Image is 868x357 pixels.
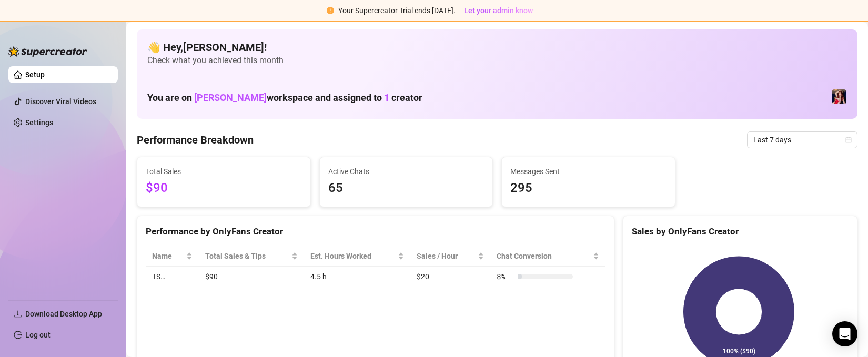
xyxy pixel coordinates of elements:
[147,55,847,66] span: Check what you achieved this month
[490,246,605,267] th: Chat Conversion
[464,6,533,15] span: Let your admin know
[194,92,267,103] span: [PERSON_NAME]
[460,4,537,17] button: Let your admin know
[146,246,199,267] th: Name
[25,70,45,79] a: Setup
[510,166,667,177] span: Messages Sent
[25,310,102,318] span: Download Desktop App
[410,267,491,287] td: $20
[832,321,857,346] div: Open Intercom Messenger
[146,166,302,177] span: Total Sales
[417,250,476,262] span: Sales / Hour
[384,92,389,103] span: 1
[25,118,53,127] a: Settings
[845,137,852,143] span: calendar
[147,92,422,104] h1: You are on workspace and assigned to creator
[137,132,254,147] h4: Performance Breakdown
[497,250,591,262] span: Chat Conversion
[304,267,410,287] td: 4.5 h
[410,246,491,267] th: Sales / Hour
[327,7,334,14] span: exclamation-circle
[25,331,51,339] a: Log out
[328,178,485,198] span: 65
[832,89,846,104] img: TS (@ohitsemmarose)
[146,225,605,239] div: Performance by OnlyFans Creator
[147,40,847,55] h4: 👋 Hey, [PERSON_NAME] !
[14,310,22,318] span: download
[632,225,849,239] div: Sales by OnlyFans Creator
[199,267,304,287] td: $90
[497,271,513,282] span: 8 %
[199,246,304,267] th: Total Sales & Tips
[328,166,485,177] span: Active Chats
[510,178,667,198] span: 295
[753,132,851,148] span: Last 7 days
[338,6,456,15] span: Your Supercreator Trial ends [DATE].
[310,250,396,262] div: Est. Hours Worked
[146,178,302,198] span: $90
[8,46,87,57] img: logo-BBDzfeDw.svg
[205,250,289,262] span: Total Sales & Tips
[146,267,199,287] td: TS…
[25,97,96,106] a: Discover Viral Videos
[152,250,184,262] span: Name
